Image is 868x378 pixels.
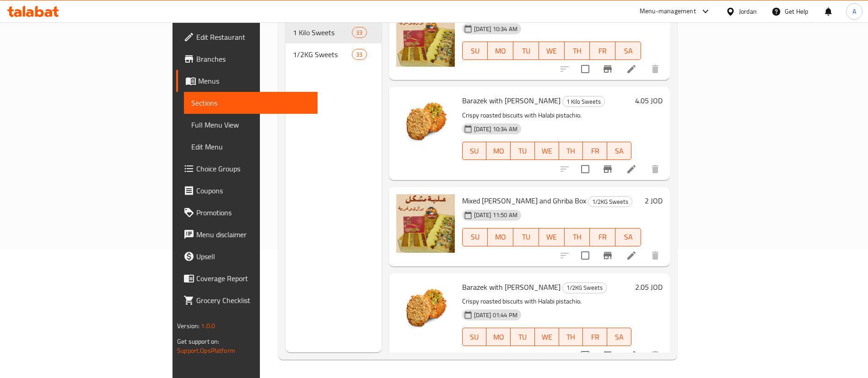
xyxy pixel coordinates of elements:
[396,194,455,253] img: Mixed Barazek and Ghriba Box
[559,142,583,160] button: TH
[196,295,310,306] span: Grocery Checklist
[597,245,619,266] button: Branch-specific-item
[470,211,521,219] span: [DATE] 11:50 AM
[590,42,615,60] button: FR
[462,328,487,346] button: SU
[352,50,366,59] span: 33
[462,296,631,307] p: Crispy roasted biscuits with Halabi pistachio.
[470,311,521,319] span: [DATE] 01:44 PM
[176,158,318,180] a: Choice Groups
[640,6,696,17] div: Menu-management
[539,144,555,158] span: WE
[352,49,367,60] div: items
[462,194,586,208] span: Mixed [PERSON_NAME] and Ghriba Box
[176,180,318,202] a: Coupons
[196,185,310,196] span: Coupons
[286,21,382,43] div: 1 Kilo Sweets33
[568,230,587,244] span: TH
[539,330,555,344] span: WE
[619,44,637,58] span: SA
[352,28,366,37] span: 33
[466,230,485,244] span: SU
[562,96,605,107] div: 1 Kilo Sweets
[535,328,559,346] button: WE
[196,53,310,64] span: Branches
[597,344,619,366] button: Branch-specific-item
[177,345,235,357] a: Support.OpsPlatform
[615,42,641,60] button: SA
[619,230,637,244] span: SA
[352,27,367,38] div: items
[645,194,663,207] h6: 2 JOD
[176,224,318,245] a: Menu disclaimer
[176,48,318,70] a: Branches
[543,230,561,244] span: WE
[644,58,666,80] button: delete
[626,250,637,261] a: Edit menu item
[196,32,310,43] span: Edit Restaurant
[396,8,455,67] img: Mixed Barazek and Ghriba Box
[517,230,535,244] span: TU
[615,228,641,246] button: SA
[597,158,619,180] button: Branch-specific-item
[201,320,215,332] span: 1.0.0
[539,228,565,246] button: WE
[191,119,310,130] span: Full Menu View
[563,330,580,344] span: TH
[583,328,607,346] button: FR
[191,141,310,152] span: Edit Menu
[597,58,619,80] button: Branch-specific-item
[565,228,590,246] button: TH
[196,273,310,284] span: Coverage Report
[568,44,587,58] span: TH
[563,96,604,107] span: 1 Kilo Sweets
[286,43,382,65] div: 1/2KG Sweets33
[176,289,318,311] a: Grocery Checklist
[462,280,561,294] span: Barazek with [PERSON_NAME]
[198,75,310,86] span: Menus
[184,114,318,136] a: Full Menu View
[491,230,510,244] span: MO
[396,281,455,339] img: Barazek with Halabi Pistachio
[583,142,607,160] button: FR
[462,228,488,246] button: SU
[535,142,559,160] button: WE
[191,97,310,108] span: Sections
[176,202,318,224] a: Promotions
[513,228,539,246] button: TU
[293,49,352,60] span: 1/2KG Sweets
[286,18,382,69] nav: Menu sections
[513,42,539,60] button: TU
[462,42,488,60] button: SU
[176,245,318,267] a: Upsell
[396,94,455,153] img: Barazek with Halabi Pistachio
[635,94,663,107] h6: 4.05 JOD
[462,142,487,160] button: SU
[176,70,318,92] a: Menus
[514,330,531,344] span: TU
[644,158,666,180] button: delete
[739,6,757,16] div: Jordan
[626,350,637,361] a: Edit menu item
[470,125,521,133] span: [DATE] 10:34 AM
[517,44,535,58] span: TU
[565,42,590,60] button: TH
[593,44,612,58] span: FR
[593,230,612,244] span: FR
[490,144,507,158] span: MO
[486,328,511,346] button: MO
[511,142,535,160] button: TU
[590,228,615,246] button: FR
[488,42,513,60] button: MO
[486,142,511,160] button: MO
[184,92,318,114] a: Sections
[644,344,666,366] button: delete
[626,164,637,175] a: Edit menu item
[462,110,631,121] p: Crispy roasted biscuits with Halabi pistachio.
[466,44,485,58] span: SU
[488,228,513,246] button: MO
[576,246,595,265] span: Select to update
[543,44,561,58] span: WE
[588,197,632,207] span: 1/2KG Sweets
